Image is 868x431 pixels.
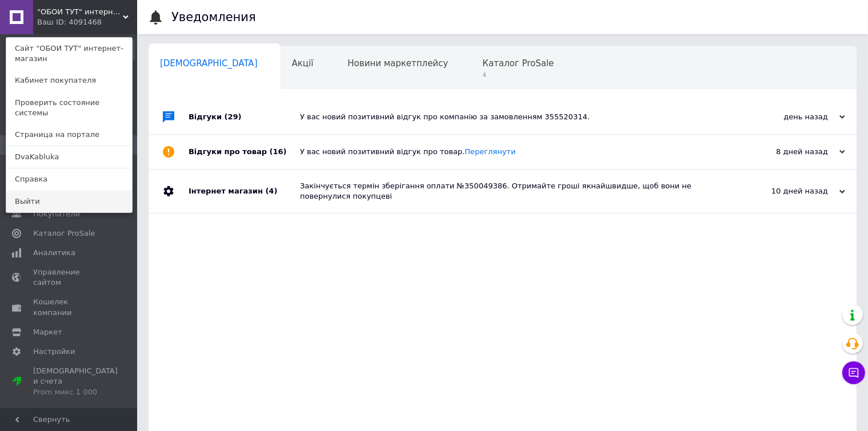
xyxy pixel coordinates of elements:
span: (29) [225,112,242,121]
span: Новини маркетплейсу [347,58,448,69]
button: Чат с покупателем [842,361,865,384]
span: Кошелек компании [33,297,106,317]
span: Аналитика [33,248,75,258]
span: Маркет [33,327,62,337]
a: Проверить состояние системы [6,92,132,124]
span: Управление сайтом [33,267,106,288]
div: Prom микс 1 000 [33,387,118,397]
span: Покупатели [33,209,80,219]
span: "ОБОИ ТУТ" интернет-магазин [37,7,123,17]
a: Страница на портале [6,124,132,146]
span: (4) [265,187,277,195]
a: Справка [6,168,132,190]
a: Выйти [6,191,132,212]
span: Акції [292,58,314,69]
a: Кабинет покупателя [6,70,132,91]
div: Закінчується термін зберігання оплати №350049386. Отримайте гроші якнайшвидше, щоб вони не поверн... [300,181,731,202]
span: 4 [482,71,554,79]
span: Настройки [33,347,75,357]
a: Сайт "ОБОИ ТУТ" интернет-магазин [6,38,132,70]
span: (16) [270,147,287,156]
h1: Уведомления [171,10,256,24]
span: [DEMOGRAPHIC_DATA] и счета [33,366,118,397]
div: Інтернет магазин [189,170,300,213]
span: Каталог ProSale [33,228,95,239]
div: У вас новий позитивний відгук про товар. [300,147,731,157]
div: Відгуки [189,100,300,134]
span: Каталог ProSale [482,58,554,69]
div: 8 дней назад [731,147,845,157]
div: Відгуки про товар [189,135,300,169]
a: DvaKabluka [6,146,132,168]
div: 10 дней назад [731,186,845,196]
div: день назад [731,112,845,122]
div: Ваш ID: 4091468 [37,17,85,27]
div: У вас новий позитивний відгук про компанію за замовленням 355520314. [300,112,731,122]
span: [DEMOGRAPHIC_DATA] [160,58,258,69]
a: Переглянути [465,147,515,156]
